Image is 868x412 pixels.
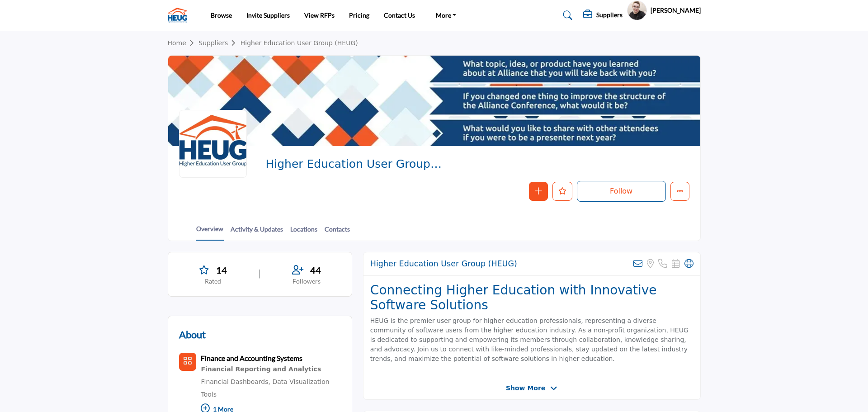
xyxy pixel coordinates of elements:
[324,224,350,240] a: Contacts
[216,263,227,277] span: 14
[370,316,693,364] p: HEUG is the premier user group for higher education professionals, representing a diverse communi...
[201,378,270,385] a: Financial Dashboards,
[196,224,224,241] a: Overview
[179,327,206,342] h2: About
[211,11,232,19] a: Browse
[168,39,199,47] a: Home
[304,11,335,19] a: View RFPs
[273,277,341,286] p: Followers
[201,364,340,375] div: Transform raw financial data into actionable insights. Designed to bolster fiscal decisions, ensu...
[310,263,321,277] span: 44
[554,8,578,23] a: Search
[370,259,517,269] h2: Higher Education User Group (HEUG)
[179,277,247,286] p: Rated
[179,353,197,371] button: Category Icon
[201,354,302,362] b: Finance and Accounting Systems
[230,224,283,240] a: Activity & Updates
[384,11,415,19] a: Contact Us
[201,364,340,375] a: Financial Reporting and Analytics
[198,39,240,47] a: Suppliers
[241,39,358,47] a: Higher Education User Group (HEUG)
[201,378,329,398] a: Data Visualization Tools
[370,283,693,313] h2: Connecting Higher Education with Innovative Software Solutions
[349,11,369,19] a: Pricing
[552,182,572,201] button: Like
[577,181,666,202] button: Follow
[246,11,290,19] a: Invite Suppliers
[596,11,623,19] h5: Suppliers
[201,355,302,362] a: Finance and Accounting Systems
[168,8,192,23] img: site Logo
[627,0,647,20] button: Show hide supplier dropdown
[651,6,701,15] h5: [PERSON_NAME]
[429,9,463,22] a: More
[506,384,545,393] span: Show More
[265,157,469,172] span: Higher Education User Group (HEUG)
[583,10,623,21] div: Suppliers
[670,182,689,201] button: More details
[290,224,318,240] a: Locations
